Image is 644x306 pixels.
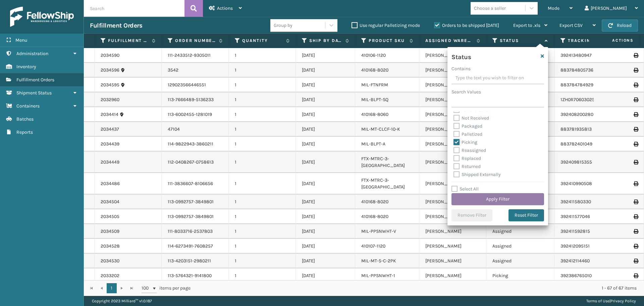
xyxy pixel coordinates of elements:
[508,209,544,221] button: Reset Filter
[634,229,638,234] i: Print Label
[560,141,592,147] a: 883782401049
[274,22,292,29] div: Group by
[162,173,229,194] td: 111-3836607-8106656
[425,38,473,44] label: Assigned Warehouse
[162,92,229,107] td: 113-7666489-5136233
[162,107,229,122] td: 113-6002455-1281019
[513,23,540,28] span: Export to .xls
[162,63,229,78] td: 3542
[634,68,638,73] i: Print Label
[560,52,592,58] a: 392413480947
[634,244,638,249] i: Print Label
[16,103,40,109] span: Containers
[361,177,405,190] a: FTX-MTRC-3-[GEOGRAPHIC_DATA]
[486,268,554,283] td: Picking
[453,123,482,129] label: Packaged
[101,272,119,279] a: 2033202
[229,137,296,151] td: 1
[217,5,233,11] span: Actions
[634,127,638,132] i: Print Label
[419,151,486,173] td: [PERSON_NAME]
[451,193,544,205] button: Apply Filter
[352,23,420,28] label: Use regular Palletizing mode
[486,224,554,239] td: Assigned
[602,19,638,32] button: Reload
[560,228,590,234] a: 392411592815
[296,194,355,209] td: [DATE]
[451,65,471,72] label: Contains
[361,243,385,249] a: 410107-1120
[296,254,355,268] td: [DATE]
[361,112,388,117] a: 410168-8060
[419,122,486,137] td: [PERSON_NAME]
[361,97,388,102] a: MIL-BLPT-SQ
[142,285,152,292] span: 100
[361,258,396,264] a: MIL-MT-5-C-2PK
[16,116,34,122] span: Batches
[434,23,499,28] label: Orders to be shipped [DATE]
[634,97,638,102] i: Print Label
[101,243,120,250] a: 2034528
[419,194,486,209] td: [PERSON_NAME]
[15,37,27,43] span: Menu
[162,239,229,254] td: 114-6273491-7608257
[10,7,74,27] img: logo
[560,159,592,165] a: 392409815355
[108,38,149,44] label: Fulfillment Order Id
[634,83,638,87] i: Print Label
[453,115,489,121] label: Not Received
[361,82,388,88] a: MIL-FTNFRM
[361,52,386,58] a: 410106-1120
[162,151,229,173] td: 112-0408267-0758613
[296,107,355,122] td: [DATE]
[419,254,486,268] td: [PERSON_NAME]
[634,273,638,278] i: Print Label
[419,78,486,92] td: [PERSON_NAME]
[453,147,486,153] label: Reassigned
[451,88,481,95] label: Search Values
[296,268,355,283] td: [DATE]
[610,299,636,303] a: Privacy Policy
[162,48,229,63] td: 111-2433512-9305011
[101,180,120,187] a: 2034486
[634,259,638,263] i: Print Label
[16,90,52,96] span: Shipment Status
[101,213,119,220] a: 2034505
[296,137,355,151] td: [DATE]
[229,173,296,194] td: 1
[229,107,296,122] td: 1
[560,199,591,205] a: 392411580330
[162,254,229,268] td: 113-4203151-2980211
[586,296,636,306] div: |
[560,67,593,73] a: 883784805736
[229,224,296,239] td: 1
[162,268,229,283] td: 113-5764321-9141800
[309,38,342,44] label: Ship By Date
[560,126,592,132] a: 883781935813
[296,78,355,92] td: [DATE]
[101,199,119,205] a: 2034504
[591,35,638,46] span: Actions
[361,141,385,147] a: MIL-BLPT-A
[419,239,486,254] td: [PERSON_NAME]
[568,38,608,44] label: Tracking Number
[634,181,638,186] i: Print Label
[175,38,216,44] label: Order Number
[419,107,486,122] td: [PERSON_NAME]
[634,142,638,146] i: Print Label
[451,186,479,192] label: Select All
[229,268,296,283] td: 1
[548,5,559,11] span: Mode
[451,51,471,61] h4: Status
[419,209,486,224] td: [PERSON_NAME]
[162,209,229,224] td: 113-0992757-3849801
[16,77,54,83] span: Fulfillment Orders
[451,72,544,84] input: Type the text you wish to filter on
[560,273,592,278] a: 392386765010
[361,67,388,73] a: 410168-8020
[162,194,229,209] td: 113-0992757-3849801
[101,82,119,88] a: 2034595
[486,239,554,254] td: Assigned
[101,228,119,235] a: 2034509
[361,228,396,234] a: MIL-PPSNWHT-V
